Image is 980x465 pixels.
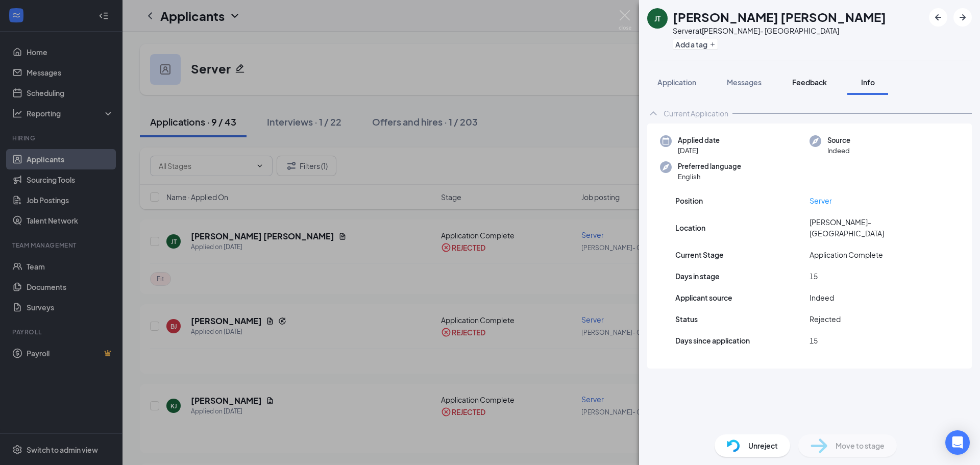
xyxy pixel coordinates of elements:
span: Preferred language [678,161,741,172]
span: Applicant source [675,292,732,303]
span: [PERSON_NAME]- [GEOGRAPHIC_DATA] [810,216,944,239]
button: ArrowRight [953,8,972,27]
svg: ArrowRight [957,11,969,23]
button: PlusAdd a tag [673,39,718,50]
span: Indeed [827,145,850,156]
span: 15 [810,271,818,282]
span: Rejected [810,313,841,325]
span: Feedback [792,78,827,87]
h1: [PERSON_NAME] [PERSON_NAME] [673,8,886,26]
div: JT [654,13,660,23]
span: Days in stage [675,271,720,282]
span: Location [675,222,705,233]
svg: Plus [709,41,716,47]
span: Indeed [810,292,834,303]
span: [DATE] [678,145,720,156]
div: Current Application [664,108,728,118]
span: 15 [810,335,818,346]
span: Status [675,313,698,325]
button: ArrowLeftNew [929,8,947,27]
span: Source [827,135,850,145]
span: Application [657,78,696,87]
span: Position [675,195,703,206]
a: Server [810,196,832,205]
span: English [678,172,741,182]
svg: ArrowLeftNew [932,11,944,23]
div: Server at [PERSON_NAME]- [GEOGRAPHIC_DATA] [673,26,886,36]
span: Messages [727,78,762,87]
span: Current Stage [675,249,724,260]
span: Move to stage [836,440,885,451]
span: Unreject [748,440,778,451]
span: Days since application [675,335,750,346]
span: Applied date [678,135,720,145]
div: Open Intercom Messenger [945,430,970,455]
span: Info [861,78,875,87]
span: Application Complete [810,249,883,260]
svg: ChevronUp [647,107,659,119]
